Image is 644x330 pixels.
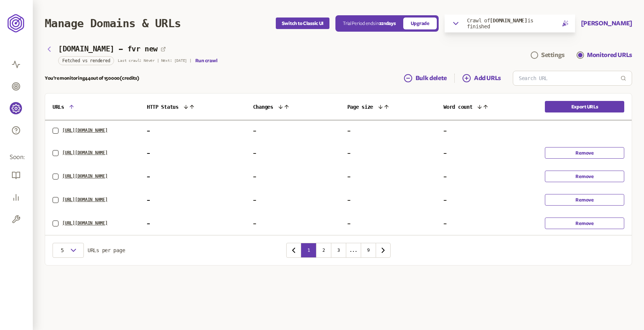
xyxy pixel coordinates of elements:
h1: Manage Domains & URLs [45,17,181,30]
button: Remove [545,194,624,206]
button: Remove [545,147,624,159]
a: Add URLs [454,74,501,83]
a: Bulk delete [404,74,454,83]
span: [DOMAIN_NAME] [490,18,527,23]
button: 3 [331,243,346,258]
p: - [443,128,446,134]
button: 1 [301,243,316,258]
span: - [147,220,150,226]
button: 2 [316,243,331,258]
span: 5 [59,247,66,253]
a: Settings [531,51,565,60]
span: Word count [443,104,472,110]
a: [URL][DOMAIN_NAME] [62,220,108,226]
button: Remove [545,171,624,182]
span: - [147,128,150,134]
p: Last crawl: Never | Next: [DATE] | [118,58,191,63]
p: - [347,128,350,134]
p: - [347,220,350,226]
p: - [347,174,350,180]
span: Add URLs [474,74,501,83]
span: Page size [347,104,373,110]
a: [URL][DOMAIN_NAME] [62,174,108,180]
p: You’re monitoring 44 out of 150000 (credits) [45,75,139,81]
p: - [253,128,256,134]
div: Settings [541,51,565,60]
button: ... [346,243,361,258]
p: - [253,197,256,203]
button: 9 [361,243,376,258]
p: - [347,150,350,156]
span: Bulk delete [416,74,447,83]
button: Export URLs [545,101,624,112]
button: Switch to Classic UI [276,18,329,29]
p: - [253,150,256,156]
button: Crawl of[DOMAIN_NAME]is finished [445,15,575,32]
p: - [443,197,446,203]
div: Monitored URLs [587,51,632,60]
button: Remove [545,218,624,229]
p: - [253,220,256,226]
button: Run crawl [195,58,217,64]
p: Trial Period ends in [343,20,395,26]
span: HTTP Status [147,104,179,110]
a: Monitored URLs [577,51,632,60]
button: 5 [53,243,84,258]
a: [URL][DOMAIN_NAME] [62,197,108,203]
p: Crawl of is [467,18,556,29]
p: - [253,174,256,180]
p: - [347,197,350,203]
a: [URL][DOMAIN_NAME] [62,128,108,134]
span: Fetched vs rendered [62,57,110,64]
a: Upgrade [403,18,437,29]
span: - [147,174,150,180]
p: - [443,150,446,156]
span: Changes [253,104,273,110]
span: finished [467,23,490,29]
h3: [DOMAIN_NAME] - fvr new [58,45,158,53]
a: [URL][DOMAIN_NAME] [62,150,108,156]
span: - [147,150,150,156]
span: URLs [53,104,64,110]
input: Search URL [519,71,621,85]
p: - [443,220,446,226]
span: Soon: [10,153,23,162]
span: 221 days [379,21,396,26]
span: URLs per page [88,247,125,253]
p: - [443,174,446,180]
span: - [147,197,150,203]
button: [PERSON_NAME] [581,19,632,28]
